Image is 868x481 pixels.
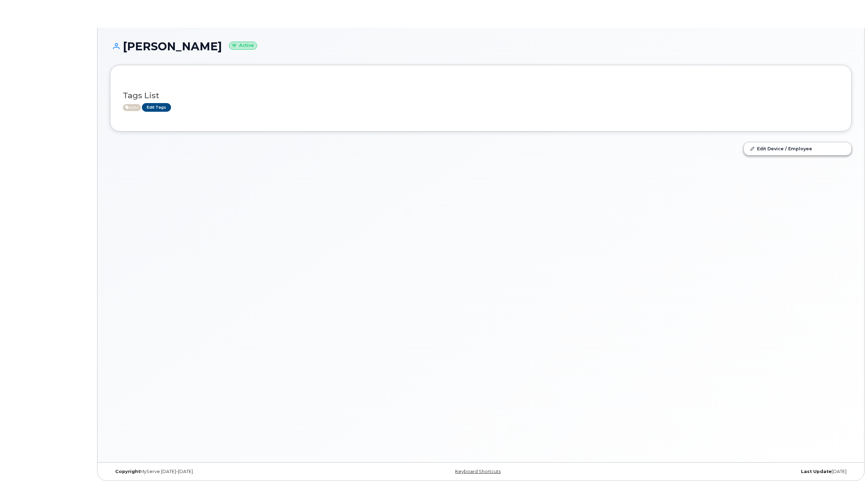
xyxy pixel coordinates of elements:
[142,103,171,112] a: Edit Tags
[110,469,357,474] div: MyServe [DATE]–[DATE]
[744,142,851,155] a: Edit Device / Employee
[123,104,141,111] span: Active
[110,40,852,52] h1: [PERSON_NAME]
[455,469,501,474] a: Keyboard Shortcuts
[115,469,140,474] strong: Copyright
[229,42,257,50] small: Active
[604,469,852,474] div: [DATE]
[123,91,839,100] h3: Tags List
[801,469,832,474] strong: Last Update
